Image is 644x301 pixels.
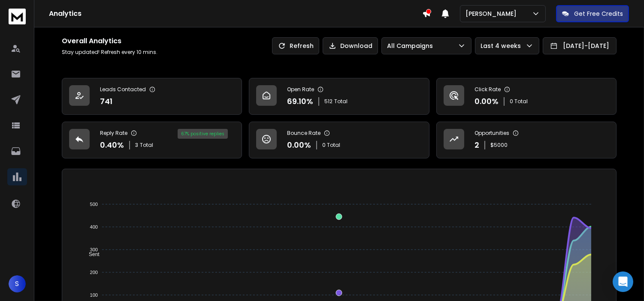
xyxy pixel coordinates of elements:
[249,122,429,158] a: Bounce Rate0.00%0 Total
[287,130,320,137] p: Bounce Rate
[481,42,524,50] p: Last 4 weeks
[510,98,528,105] p: 0 Total
[490,142,508,149] p: $ 5000
[272,37,319,54] button: Refresh
[324,98,333,105] span: 512
[62,36,157,46] h1: Overall Analytics
[9,275,26,292] button: S
[82,251,100,257] span: Sent
[475,95,499,107] p: 0.00 %
[178,129,228,139] div: 67 % positive replies
[90,202,98,207] tspan: 500
[62,49,157,56] p: Stay updated! Refresh every 10 mins.
[387,42,436,50] p: All Campaigns
[574,9,623,18] p: Get Free Credits
[100,95,112,107] p: 741
[334,98,348,105] span: Total
[90,224,98,229] tspan: 400
[475,86,501,93] p: Click Rate
[135,142,138,149] span: 3
[323,37,378,54] button: Download
[475,130,509,137] p: Opportunities
[436,122,617,158] a: Opportunities2$5000
[49,9,422,19] h1: Analytics
[287,86,314,93] p: Open Rate
[290,42,314,50] p: Refresh
[287,139,311,151] p: 0.00 %
[62,78,242,115] a: Leads Contacted741
[9,9,26,24] img: logo
[100,86,146,93] p: Leads Contacted
[62,122,242,158] a: Reply Rate0.40%3Total67% positive replies
[340,42,372,50] p: Download
[322,142,340,149] p: 0 Total
[613,271,633,292] div: Open Intercom Messenger
[90,270,98,275] tspan: 200
[543,37,617,54] button: [DATE]-[DATE]
[556,5,629,22] button: Get Free Credits
[287,95,313,107] p: 69.10 %
[466,9,520,18] p: [PERSON_NAME]
[90,247,98,252] tspan: 300
[249,78,429,115] a: Open Rate69.10%512Total
[436,78,617,115] a: Click Rate0.00%0 Total
[140,142,153,149] span: Total
[90,292,98,298] tspan: 100
[100,139,124,151] p: 0.40 %
[100,130,127,137] p: Reply Rate
[475,139,479,151] p: 2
